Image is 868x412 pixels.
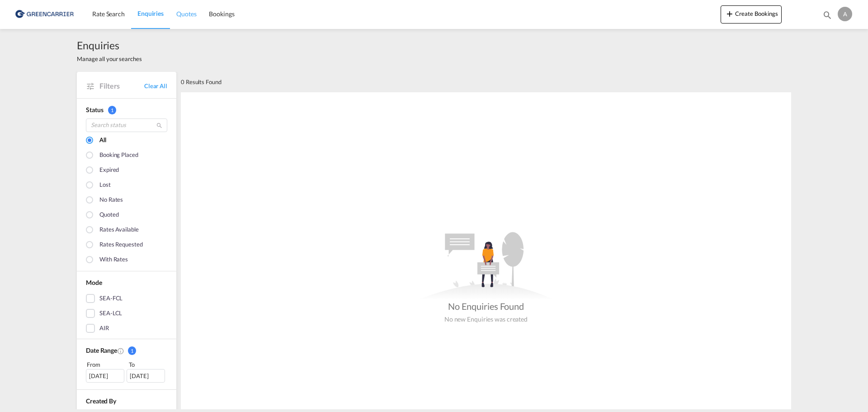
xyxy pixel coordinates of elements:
[99,255,128,265] div: With rates
[822,10,832,24] div: icon-magnify
[86,397,116,405] span: Created By
[86,346,117,354] span: Date Range
[838,7,852,21] div: A
[99,195,123,205] div: No rates
[99,210,118,220] div: Quoted
[99,81,144,91] span: Filters
[86,369,124,383] div: [DATE]
[448,300,524,313] div: No Enquiries Found
[128,360,168,369] div: To
[99,151,138,161] div: Booking placed
[86,324,167,333] md-checkbox: AIR
[99,240,143,250] div: Rates Requested
[77,38,142,52] span: Enquiries
[86,294,167,303] md-checkbox: SEA-FCL
[724,8,735,19] md-icon: icon-plus 400-fg
[418,232,554,300] md-icon: assets/icons/custom/empty_quotes.svg
[822,10,832,20] md-icon: icon-magnify
[99,225,139,235] div: Rates available
[137,9,164,17] span: Enquiries
[444,313,528,324] div: No new Enquiries was created
[14,4,75,24] img: b0b18ec08afe11efb1d4932555f5f09d.png
[99,294,123,303] div: SEA-FCL
[99,309,122,318] div: SEA-LCL
[108,106,116,114] span: 1
[128,346,136,355] span: 1
[86,118,167,132] input: Search status
[86,309,167,318] md-checkbox: SEA-LCL
[99,180,111,190] div: Lost
[86,360,126,369] div: From
[721,5,782,24] button: icon-plus 400-fgCreate Bookings
[181,72,222,92] div: 0 Results Found
[117,347,124,355] md-icon: Created On
[86,279,102,286] span: Mode
[127,369,165,383] div: [DATE]
[209,10,234,18] span: Bookings
[176,10,196,18] span: Quotes
[99,136,106,146] div: All
[144,82,167,90] a: Clear All
[99,166,119,175] div: Expired
[86,106,103,114] span: Status
[156,122,163,129] md-icon: icon-magnify
[92,10,125,18] span: Rate Search
[86,360,167,383] span: From To [DATE][DATE]
[99,324,109,333] div: AIR
[77,55,142,63] span: Manage all your searches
